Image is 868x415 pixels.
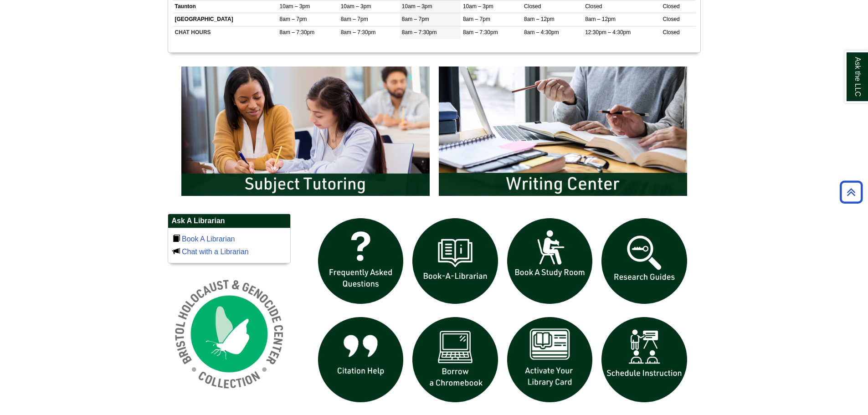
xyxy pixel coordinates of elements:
img: Writing Center Information [434,62,692,200]
span: 8am – 7pm [341,16,368,22]
img: Subject Tutoring Information [177,62,434,200]
img: frequently asked questions [313,214,408,308]
td: Taunton [173,0,277,13]
div: slideshow [177,62,692,205]
span: 8am – 7pm [463,16,490,22]
span: 10am – 3pm [280,3,310,10]
img: citation help icon links to citation help guide page [313,313,408,407]
img: Book a Librarian icon links to book a librarian web page [408,214,503,308]
a: Chat with a Librarian [182,248,249,256]
img: Borrow a chromebook icon links to the borrow a chromebook web page [408,313,503,407]
img: Research Guides icon links to research guides web page [597,214,692,308]
span: Closed [524,3,541,10]
span: 12:30pm – 4:30pm [585,29,631,36]
img: book a study room icon links to book a study room web page [503,214,597,308]
span: 8am – 7pm [280,16,307,22]
span: Closed [663,3,679,10]
a: Book A Librarian [182,235,235,243]
span: 10am – 3pm [402,3,432,10]
span: Closed [663,16,679,22]
span: 10am – 3pm [341,3,371,10]
span: 8am – 7:30pm [280,29,315,36]
span: Closed [663,29,679,36]
span: 8am – 12pm [524,16,555,22]
span: 8am – 7pm [402,16,429,22]
span: 8am – 12pm [585,16,616,22]
span: 8am – 7:30pm [341,29,376,36]
a: Back to Top [837,186,866,198]
h2: Ask A Librarian [168,214,290,228]
span: 8am – 7:30pm [463,29,498,36]
span: 8am – 7:30pm [402,29,437,36]
div: slideshow [313,214,692,411]
td: [GEOGRAPHIC_DATA] [173,13,277,26]
td: CHAT HOURS [173,26,277,39]
span: 10am – 3pm [463,3,493,10]
span: 8am – 4:30pm [524,29,559,36]
span: Closed [585,3,602,10]
img: Holocaust and Genocide Collection [168,272,291,395]
img: activate Library Card icon links to form to activate student ID into library card [503,313,597,407]
img: For faculty. Schedule Library Instruction icon links to form. [597,313,692,407]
